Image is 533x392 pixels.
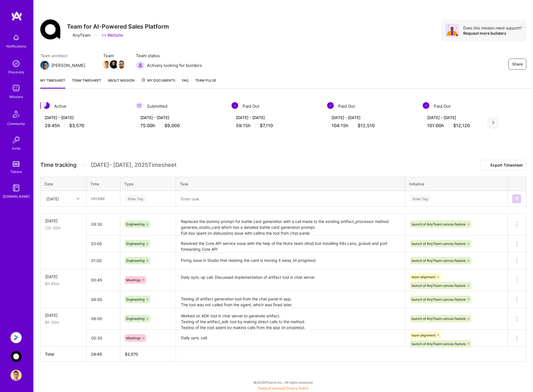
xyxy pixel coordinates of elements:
div: Time [90,181,116,187]
a: AnyTeam: Team for AI-Powered Sales Platform [9,351,23,362]
input: HH:MM [87,331,120,345]
img: Submitted [136,102,143,109]
div: [DATE] [45,274,82,280]
a: FAQ [182,77,188,89]
div: Enter Tag [410,194,430,203]
input: HH:MM [87,273,120,287]
div: Paid Out [327,102,416,110]
h3: Team for AI-Powered Sales Platform [67,23,169,30]
input: HH:MM [87,191,120,206]
input: HH:MM [87,236,120,251]
input: HH:MM [87,311,120,326]
img: Team Member Avatar [103,60,111,69]
span: launch of AnyTeam canvas feature [412,283,466,288]
span: Engineering [126,222,145,226]
div: [DATE] - [DATE] [140,115,220,120]
a: Terms of Service [258,386,284,390]
img: Team Architect [40,61,49,70]
div: Active [40,102,129,110]
img: Community [9,107,23,121]
div: [PERSON_NAME] [51,62,85,68]
a: User Avatar [9,370,23,381]
textarea: Fixing issue in Studio that resizing the card is moving it away (in progress) [176,253,404,269]
div: Discovery [8,69,24,75]
img: logo [11,11,22,21]
img: tokens [13,161,19,167]
img: Invite [11,134,22,145]
i: icon CompanyGray [67,33,71,37]
span: launch of AnyTeam canvas feature [412,297,466,301]
img: Paid Out [423,102,429,109]
img: right [492,120,494,124]
textarea: Resolved the Core API service issue with the help of the Nurix team (Atul) but installing K8s Len... [176,236,404,252]
span: team alignment [412,333,435,337]
div: [DATE] [46,196,59,202]
textarea: Daily sync call. [176,330,404,346]
button: Share [509,59,526,70]
a: Team Member Avatar [110,60,118,69]
span: launch of AnyTeam canvas feature [412,222,466,226]
div: [DATE] - [DATE] [427,115,507,120]
span: Engineering [126,297,145,301]
img: AnyTeam: Team for AI-Powered Sales Platform [11,351,22,362]
img: guide book [11,182,22,194]
div: © 2025 ATeams Inc., All rights reserved. [33,375,533,389]
input: HH:MM [87,292,120,307]
span: $3,570 [69,123,84,129]
div: Paid Out [231,102,320,110]
span: Actively looking for builders [147,62,202,68]
span: Share [512,61,523,67]
img: Team Member Avatar [110,60,118,69]
img: Team Member Avatar [117,60,125,69]
img: Paid Out [231,102,238,109]
div: Request more builders [463,31,522,36]
img: discovery [11,58,22,69]
span: Engineering [126,242,145,246]
i: icon Chevron [77,197,79,200]
span: Team Pulse [195,78,216,82]
img: Company Logo [40,19,60,39]
a: Anguleris: BIMsmart AI MVP [9,332,23,343]
span: $9,000 [165,123,180,129]
th: Type [120,177,176,191]
button: Export Timesheet [480,160,526,170]
span: $12,510 [358,123,375,129]
span: | [258,386,308,390]
div: Does this mission need support? [463,25,522,31]
div: [DATE] [45,312,82,318]
div: 29:45 h [45,123,125,129]
div: 8h 45m [45,281,82,287]
div: 12h 30m [45,225,82,231]
i: icon Download [484,164,488,167]
textarea: Daily sync up call. Discussed implementation of artifact tool in chat server [176,270,404,291]
span: Team architect [40,53,92,59]
div: Missions [9,94,23,100]
div: [DATE] - [DATE] [236,115,316,120]
a: My Documents [141,77,175,89]
div: 59:15 h [236,123,316,129]
div: [DOMAIN_NAME] [3,194,30,199]
span: $7,110 [260,123,273,129]
input: HH:MM [87,217,120,232]
span: $ 3,570 [125,352,138,356]
span: Engineering [126,316,145,321]
a: Privacy Policy [286,386,308,390]
span: Team status [136,53,202,59]
span: Meetings [126,278,141,282]
img: bell [11,32,22,43]
div: 101:00 h [427,123,507,129]
textarea: Testing of artifact generation tool from the chat panel in app. The tool was not called from the ... [176,292,404,307]
div: Enter Tag [125,194,146,203]
img: teamwork [11,83,22,94]
span: launch of AnyTeam canvas feature [412,342,466,346]
div: AnyTeam [67,32,91,38]
th: Date [41,177,86,191]
img: Paid Out [327,102,334,109]
span: My Documents [141,77,175,84]
textarea: Worked on ADK tool in chat server to generate artifact. Testing of the artifact_adk tool by makin... [176,308,404,329]
a: About Mission [108,77,135,89]
img: Active [43,102,50,109]
a: Team Member Avatar [118,60,125,69]
img: Submit [514,197,519,201]
span: $12,120 [453,123,470,129]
